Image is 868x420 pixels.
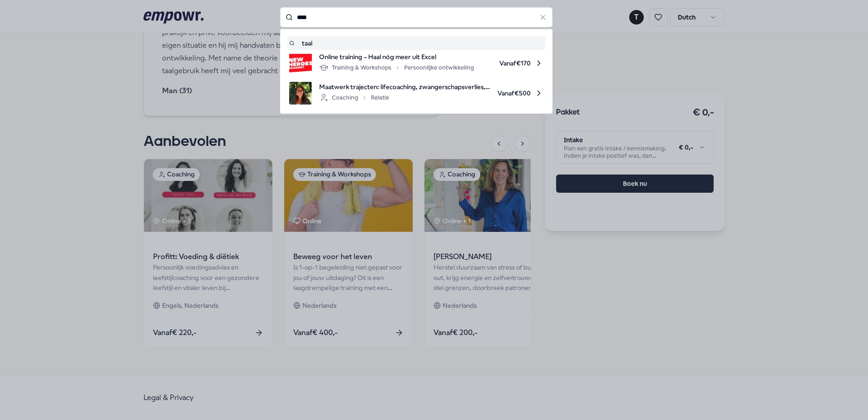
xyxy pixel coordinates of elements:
img: product image [289,82,312,105]
a: product imageOnline training – Haal nóg meer uit ExcelTraining & WorkshopsPersoonlijke ontwikkeli... [289,52,543,75]
a: taal [289,38,543,48]
a: product imageMaatwerk trajecten: lifecoaching, zwangerschapsverlies, relatiecoachingCoachingRelat... [289,82,543,105]
span: Vanaf € 500 [498,82,543,105]
div: Training & Workshops Persoonlijke ontwikkeling [319,62,474,73]
span: Maatwerk trajecten: lifecoaching, zwangerschapsverlies, relatiecoaching [319,82,490,92]
img: product image [289,52,312,75]
div: Coaching Relatie [319,92,389,103]
span: Online training – Haal nóg meer uit Excel [319,52,474,62]
input: Search for products, categories or subcategories [280,7,552,27]
span: Vanaf € 170 [481,52,543,75]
